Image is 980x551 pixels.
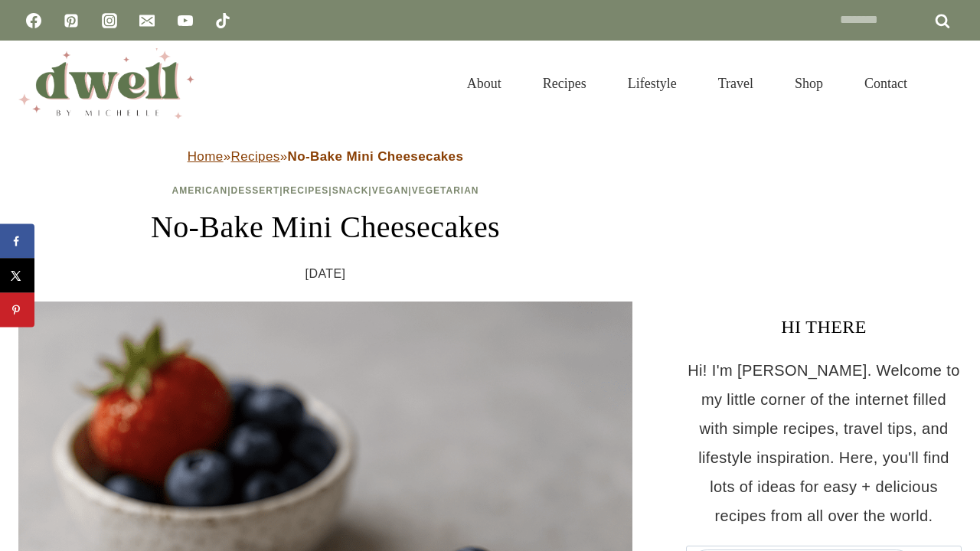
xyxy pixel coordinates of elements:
[18,204,632,250] h1: No-Bake Mini Cheesecakes
[18,48,194,119] img: DWELL by michelle
[446,57,928,110] nav: Primary Navigation
[686,313,962,341] h3: HI THERE
[607,57,697,110] a: Lifestyle
[18,5,49,36] a: Facebook
[697,57,774,110] a: Travel
[188,149,464,164] span: » »
[844,57,928,110] a: Contact
[283,185,329,196] a: Recipes
[332,185,369,196] a: Snack
[170,5,201,36] a: YouTube
[231,185,280,196] a: Dessert
[774,57,844,110] a: Shop
[94,5,125,36] a: Instagram
[446,57,522,110] a: About
[288,149,464,164] strong: No-Bake Mini Cheesecakes
[172,185,479,196] span: | | | | |
[56,5,87,36] a: Pinterest
[522,57,607,110] a: Recipes
[305,262,346,285] time: [DATE]
[372,185,409,196] a: Vegan
[230,149,279,164] a: Recipes
[188,149,224,164] a: Home
[412,185,479,196] a: Vegetarian
[132,5,162,36] a: Email
[207,5,238,36] a: TikTok
[172,185,228,196] a: American
[936,70,962,96] button: View Search Form
[686,356,962,530] p: Hi! I'm [PERSON_NAME]. Welcome to my little corner of the internet filled with simple recipes, tr...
